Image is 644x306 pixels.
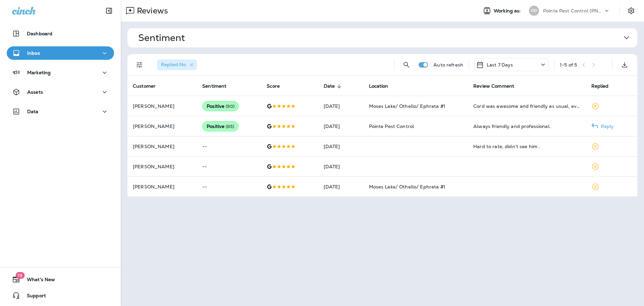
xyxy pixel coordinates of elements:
[473,83,514,89] span: Review Comment
[133,164,192,169] p: [PERSON_NAME]
[560,62,577,68] div: 1 - 5 of 5
[157,59,197,70] div: Replied:No
[202,83,226,89] span: Sentiment
[369,83,397,89] span: Location
[134,6,168,16] p: Reviews
[433,62,463,68] p: Auto refresh
[7,66,114,79] button: Marketing
[473,83,523,89] span: Review Comment
[318,116,364,136] td: [DATE]
[529,6,539,16] div: PP
[487,62,513,68] p: Last 7 Days
[202,101,239,111] div: Positive
[473,123,580,130] div: Always friendly and professional.
[324,83,335,89] span: Date
[138,32,185,43] h1: Sentiment
[202,83,235,89] span: Sentiment
[400,58,413,72] button: Search Reviews
[598,124,614,129] p: Reply
[133,83,156,89] span: Customer
[27,109,39,114] p: Data
[369,83,388,89] span: Location
[226,124,234,129] span: ( 85 )
[618,58,631,72] button: Export as CSV
[133,124,192,129] p: [PERSON_NAME]
[318,157,364,177] td: [DATE]
[133,28,643,47] button: Sentiment
[27,70,51,75] p: Marketing
[369,103,445,109] span: Moses Lake/ Othello/ Ephrata #1
[7,273,114,286] button: 19What's New
[20,277,55,285] span: What's New
[133,144,192,149] p: [PERSON_NAME]
[473,103,580,110] div: Cord was awesome and friendly as usual, even after I tasked him with risking his life removing a ...
[27,31,52,36] p: Dashboard
[7,46,114,60] button: Inbox
[369,184,445,190] span: Moses Lake/ Othello/ Ephrata #1
[318,177,364,197] td: [DATE]
[318,136,364,157] td: [DATE]
[267,83,288,89] span: Score
[202,121,238,131] div: Positive
[324,83,344,89] span: Date
[7,289,114,302] button: Support
[197,157,261,177] td: --
[161,61,186,68] span: Replied : No
[197,136,261,157] td: --
[7,27,114,40] button: Dashboard
[7,105,114,118] button: Data
[15,272,24,279] span: 19
[7,85,114,99] button: Assets
[318,96,364,116] td: [DATE]
[591,83,609,89] span: Replied
[133,103,192,109] p: [PERSON_NAME]
[133,58,146,72] button: Filters
[133,184,192,189] p: [PERSON_NAME]
[494,8,522,14] span: Working as:
[226,103,234,109] span: ( 90 )
[473,143,580,150] div: Hard to rate, didn’t see him .
[591,83,618,89] span: Replied
[20,293,46,301] span: Support
[197,177,261,197] td: --
[369,123,414,129] span: Pointe Pest Control
[267,83,280,89] span: Score
[27,50,40,56] p: Inbox
[543,8,603,13] p: Pointe Pest Control (PNW)
[625,5,637,17] button: Settings
[133,83,164,89] span: Customer
[100,4,118,17] button: Collapse Sidebar
[27,89,43,95] p: Assets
